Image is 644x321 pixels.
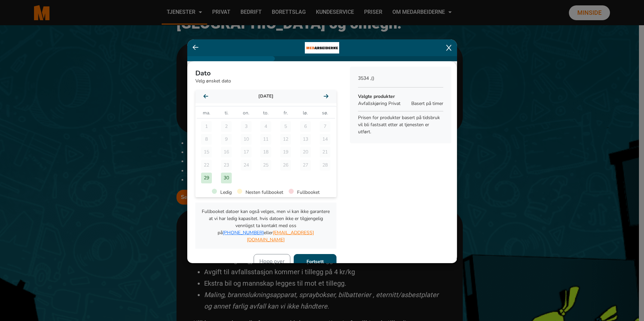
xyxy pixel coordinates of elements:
[197,108,217,118] div: ma.
[236,108,256,118] div: on.
[411,100,443,107] span: Basert på timer
[305,39,339,56] img: bacdd172-0455-430b-bf8f-cf411a8648e0
[247,229,314,243] a: [EMAIL_ADDRESS][DOMAIN_NAME]
[246,189,283,196] span: Nesten fullbooket
[358,75,443,82] p: 3534 ,
[258,93,273,100] p: [DATE]
[221,173,232,183] div: 30
[276,108,296,118] div: fr.
[358,100,408,107] p: Avfallskjøring Privat
[358,114,443,135] p: Prisen for produkter basert på tidsbruk vil bli fastsatt etter at tjenesten er utført.
[197,172,217,184] div: mandag 29. september 2025
[223,229,264,236] a: [PHONE_NUMBER]
[217,172,236,184] div: tirsdag 30. september 2025
[294,254,336,269] button: Fortsett
[307,258,324,265] b: Fortsett
[371,75,374,81] span: ()
[315,108,335,118] div: sø.
[201,208,331,243] p: Fullbooket datoer kan også velges, men vi kan ikke garantere at vi har ledig kapasitet. hvis dato...
[297,189,320,196] span: Fullbooket
[358,93,395,100] b: Valgte produkter
[195,69,336,77] h5: Dato
[254,254,290,269] button: Hopp over
[217,108,236,118] div: ti.
[295,108,315,118] div: lø.
[195,77,336,84] p: Velg ønsket dato
[220,189,232,196] span: Ledig
[201,173,212,183] div: 29
[256,108,276,118] div: to.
